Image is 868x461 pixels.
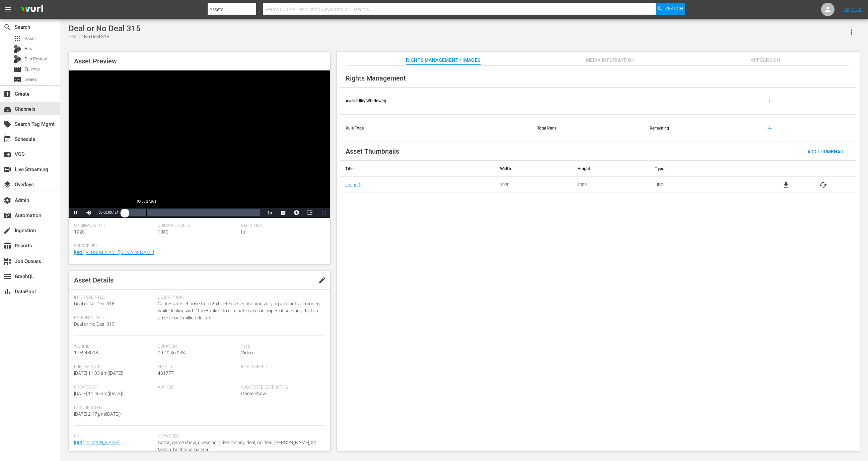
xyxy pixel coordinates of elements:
span: Duration [158,344,238,349]
span: Reports [3,242,11,250]
span: Game, game show, guessing, prize, money, deal, no deal, [PERSON_NAME], $1 Million, briefcase, banker [158,439,321,453]
span: [DATE] 2:17 pm ( [DATE] ) [74,411,121,417]
th: Remaining [644,115,756,142]
button: add [762,93,778,109]
span: Asset [25,35,36,42]
button: Picture-in-Picture [303,208,317,218]
button: cached [819,181,827,189]
td: .JPG [650,177,753,193]
span: 00:00:00.424 [99,211,118,214]
button: Pause [69,208,82,218]
span: edit [318,276,326,284]
a: Image 1 [345,182,361,187]
span: Search [665,3,683,15]
span: Url [74,434,154,439]
span: 175943098 [74,350,98,355]
button: Search [656,3,685,15]
a: [URL][PERSON_NAME][DOMAIN_NAME] [74,250,154,255]
span: 00:40:36.948 [158,350,185,355]
button: Jump To Time [290,208,303,218]
span: Series [25,76,37,83]
th: Type [650,161,753,177]
span: Created At [74,385,154,390]
div: Deal or No Deal 315 [69,24,141,33]
span: Bits Review [25,56,47,62]
span: Game Show [241,391,266,396]
span: Deal or No Deal 315 [74,301,115,306]
th: Total Runs [532,115,644,142]
a: [URL][DOMAIN_NAME] [74,440,119,445]
span: Source Url [74,244,321,249]
span: Add Thumbnail [802,149,850,154]
td: 1920 [495,177,572,193]
span: Search [3,23,11,31]
span: Keywords [158,434,321,439]
span: Last Updated [74,405,154,411]
span: Asset Thumbnails [346,147,399,155]
span: add [766,124,774,132]
span: 1920 [74,229,85,235]
span: Internal Title: [74,295,154,300]
span: Create [3,90,11,98]
button: Captions [277,208,290,218]
th: Title [340,161,495,177]
span: External Title: [74,315,154,321]
span: Suggested Categories [241,385,321,390]
button: Fullscreen [317,208,330,218]
span: Asset [13,35,21,43]
span: Media Credit [241,364,321,370]
span: Schedule [3,135,11,143]
span: add [766,97,774,105]
th: Height [572,161,650,177]
span: Asset Details [74,276,114,284]
th: Width [495,161,572,177]
span: Media Information [585,56,636,64]
span: Appears On [740,56,790,64]
span: 1080 [158,229,168,235]
span: Feed ID [158,364,238,370]
span: Automation [3,211,11,219]
span: Search Tag Mgmt [3,120,11,128]
span: Series [13,75,21,84]
span: VOD [3,150,11,158]
button: Playback Rate [263,208,277,218]
a: file_download [782,181,790,189]
img: ans4CAIJ8jUAAAAAAAAAAAAAAAAAAAAAAAAgQb4GAAAAAAAAAAAAAAAAAAAAAAAAJMjXAAAAAAAAAAAAAAAAAAAAAAAAgAT5G... [16,2,48,17]
span: [DATE] 11:46 am ( [DATE] ) [74,391,124,396]
button: edit [314,272,330,288]
span: Publish Date [74,364,154,370]
span: Video [241,350,253,355]
th: Rule Type [340,115,532,142]
span: Overlays [3,181,11,189]
span: Bits [25,45,32,52]
span: Channels [3,105,11,113]
span: Rights Management / Images [406,56,480,64]
span: Rights Management [346,74,406,82]
div: Bits Review [13,55,21,63]
button: add [762,120,778,136]
span: Job Queues [3,257,11,265]
span: [DATE] 11:03 am ( [DATE] ) [74,370,124,376]
div: Video Player [69,70,330,218]
button: Add Thumbnail [802,145,850,157]
a: Sign Out [844,7,862,12]
span: Contestants choose from 26 briefcases containing varying amounts of money, while dealing with "Th... [158,300,321,321]
span: Original Height [158,223,238,228]
span: 431777 [158,370,174,376]
span: Admin [3,196,11,204]
span: Author [158,385,238,390]
span: menu [4,5,12,13]
span: Ingestion [3,226,11,235]
span: Asset Preview [74,57,117,65]
span: Episode [25,66,40,72]
button: Mute [82,208,95,218]
span: Episode [13,65,21,73]
span: Live Streaming [3,165,11,173]
span: Description: [158,295,321,300]
span: GraphQL [3,272,11,280]
span: hd [241,229,246,235]
div: Bits [13,45,21,53]
div: Progress Bar [125,209,260,216]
